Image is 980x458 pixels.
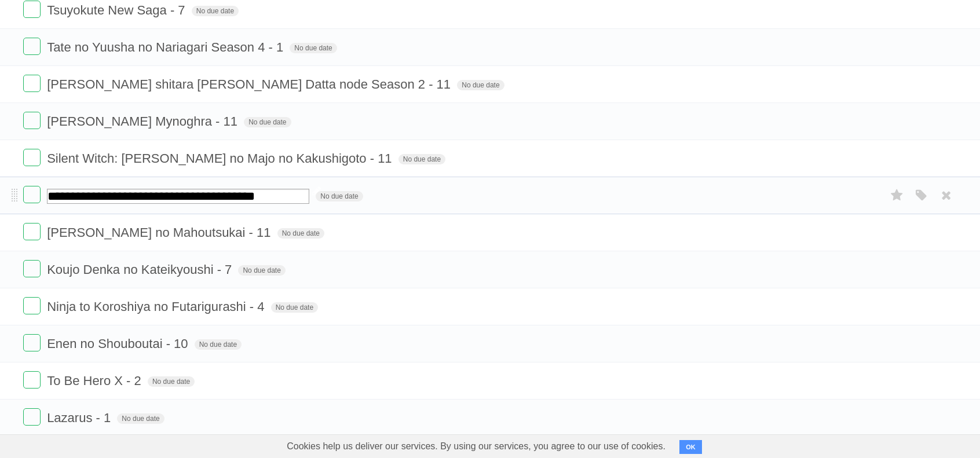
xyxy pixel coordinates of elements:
span: Ninja to Koroshiya no Futarigurashi - 4 [47,299,267,314]
label: Done [23,297,41,314]
span: Silent Witch: [PERSON_NAME] no Majo no Kakushigoto - 11 [47,151,394,166]
span: [PERSON_NAME] shitara [PERSON_NAME] Datta node Season 2 - 11 [47,77,454,91]
label: Done [23,408,41,426]
span: [PERSON_NAME] no Mahoutsukai - 11 [47,225,273,240]
span: No due date [244,117,291,127]
span: [PERSON_NAME] Mynoghra - 11 [47,114,240,129]
span: No due date [316,191,363,201]
span: Lazarus - 1 [47,411,114,425]
label: Done [23,334,41,351]
span: Enen no Shouboutai - 10 [47,336,191,351]
span: No due date [271,302,318,313]
label: Done [23,260,41,277]
span: No due date [148,376,195,387]
label: Done [23,371,41,389]
label: Done [23,38,41,55]
span: No due date [277,228,324,239]
span: No due date [457,80,504,90]
span: No due date [192,6,239,16]
span: Tate no Yuusha no Nariagari Season 4 - 1 [47,40,286,54]
label: Star task [886,186,908,205]
label: Done [23,149,41,166]
button: OK [679,440,702,454]
label: Done [23,1,41,18]
span: No due date [195,339,242,350]
span: Koujo Denka no Kateikyoushi - 7 [47,262,235,277]
span: Tsuyokute New Saga - 7 [47,3,188,17]
span: No due date [290,43,337,53]
span: No due date [117,413,164,424]
label: Done [23,75,41,92]
span: Cookies help us deliver our services. By using our services, you agree to our use of cookies. [275,435,677,458]
span: To Be Hero X - 2 [47,373,144,388]
span: No due date [398,154,445,164]
label: Done [23,112,41,129]
span: No due date [238,265,285,276]
label: Done [23,186,41,203]
label: Done [23,223,41,240]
